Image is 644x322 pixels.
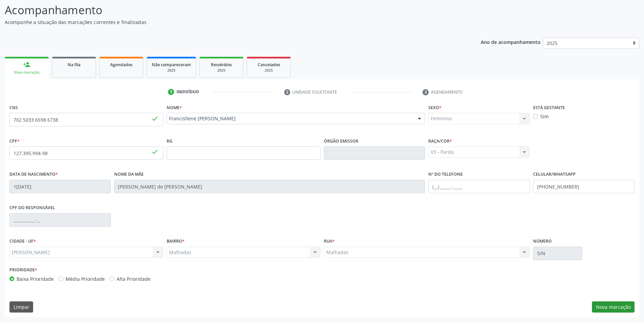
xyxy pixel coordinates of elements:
p: Acompanhe a situação das marcações correntes e finalizadas [5,19,449,26]
p: Acompanhamento [5,2,449,19]
label: CPF [9,136,20,146]
div: 2025 [205,68,238,73]
label: Raça/cor [428,136,452,146]
div: 2025 [152,68,191,73]
span: Resolvidos [211,62,232,68]
label: Celular/WhatsApp [533,169,576,180]
label: Nome da mãe [114,169,144,180]
input: (__) _____-_____ [533,180,635,193]
div: 1 [168,89,174,95]
label: RG [167,136,172,146]
label: Rua [324,236,335,247]
div: Indivíduo [176,89,199,95]
button: Nova marcação [592,301,635,313]
label: BAIRRO [167,236,185,247]
span: Agendados [110,62,133,68]
label: CPF do responsável [9,203,55,213]
span: done [151,115,159,122]
label: Prioridade [9,265,37,275]
span: Na fila [68,62,80,68]
label: Data de nascimento [9,169,58,180]
input: (__) _____-_____ [428,180,530,193]
label: CIDADE - UF [9,236,36,247]
label: Órgão emissor [324,136,358,146]
span: done [151,148,159,155]
div: person_add [23,61,30,68]
label: Está gestante [533,102,565,113]
label: Sexo [428,102,442,113]
input: __/__/____ [9,180,111,193]
label: Sim [540,113,549,120]
span: Não compareceram [152,62,191,68]
input: ___.___.___-__ [9,213,111,227]
label: Baixa Prioridade [17,275,54,282]
div: 2025 [252,68,286,73]
div: Nova marcação [9,70,44,75]
label: Média Prioridade [66,275,105,282]
label: Alta Prioridade [117,275,150,282]
label: Nº do Telefone [428,169,463,180]
label: Número [533,236,552,247]
p: Ano de acompanhamento [481,38,541,46]
span: Francisllene [PERSON_NAME] [169,115,411,122]
label: Nome [167,102,182,113]
label: CNS [9,102,18,113]
span: Cancelados [258,62,280,68]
